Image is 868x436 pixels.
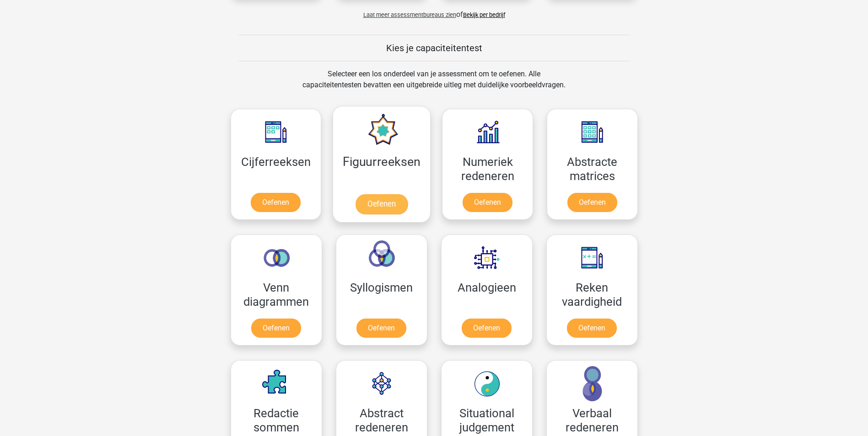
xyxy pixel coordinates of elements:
a: Oefenen [462,319,512,338]
span: Laat meer assessmentbureaus zien [363,11,456,18]
div: of [224,2,645,20]
div: Selecteer een los onderdeel van je assessment om te oefenen. Alle capaciteitentesten bevatten een... [294,69,574,101]
a: Oefenen [251,193,301,212]
a: Oefenen [567,319,617,338]
a: Oefenen [463,193,512,212]
h5: Kies je capaciteitentest [239,43,630,53]
a: Oefenen [251,319,301,338]
a: Oefenen [356,319,406,338]
a: Oefenen [356,194,408,214]
a: Bekijk per bedrijf [463,11,505,18]
a: Oefenen [567,193,617,212]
